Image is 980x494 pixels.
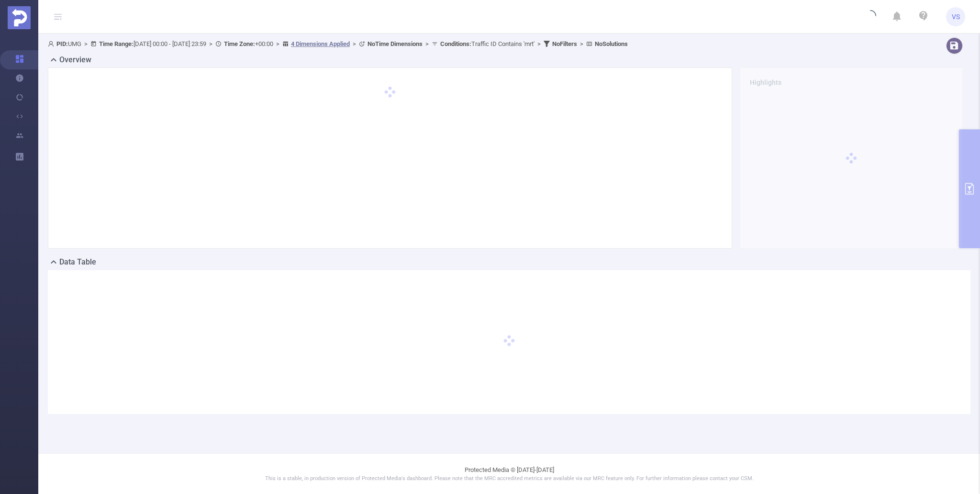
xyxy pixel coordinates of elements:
i: icon: user [48,41,56,47]
span: VS [952,7,960,26]
span: > [273,40,282,47]
b: No Time Dimensions [367,40,423,47]
b: No Solutions [595,40,628,47]
img: Protected Media [8,6,31,29]
footer: Protected Media © [DATE]-[DATE] [38,453,980,494]
span: > [535,40,544,47]
b: Conditions : [440,40,471,47]
span: > [81,40,90,47]
h2: Data Table [59,256,96,268]
p: This is a stable, in production version of Protected Media's dashboard. Please note that the MRC ... [62,475,956,483]
u: 4 Dimensions Applied [291,40,350,47]
span: UMG [DATE] 00:00 - [DATE] 23:59 +00:00 [48,40,628,47]
b: Time Range: [99,40,134,47]
b: No Filters [552,40,577,47]
b: Time Zone: [224,40,255,47]
span: > [577,40,586,47]
span: > [206,40,215,47]
span: Traffic ID Contains 'mrt' [440,40,535,47]
h2: Overview [59,54,91,66]
b: PID: [56,40,68,47]
i: icon: loading [865,10,876,23]
span: > [423,40,432,47]
span: > [350,40,359,47]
